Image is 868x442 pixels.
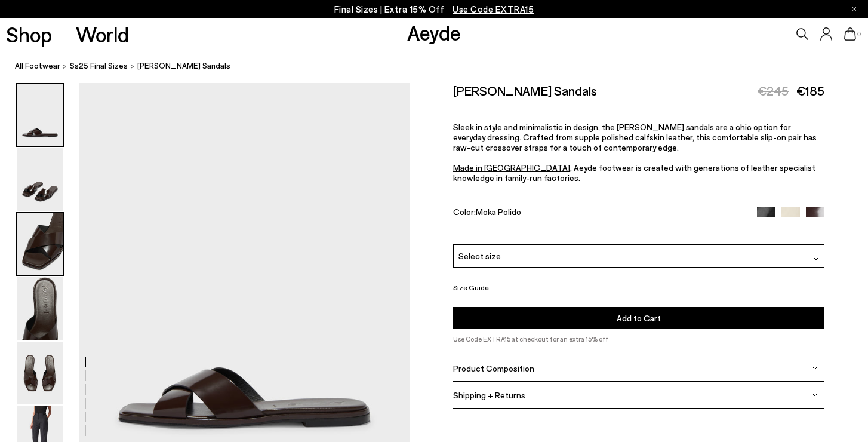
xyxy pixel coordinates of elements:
[15,50,868,83] nav: breadcrumb
[17,213,63,275] img: Sonia Leather Sandals - Image 3
[458,250,501,262] span: Select size
[334,2,534,17] p: Final Sizes | Extra 15% Off
[453,280,489,294] button: Size Guide
[844,27,856,41] a: 0
[476,207,521,217] span: Moka Polido
[137,60,230,72] span: [PERSON_NAME] Sandals
[453,4,534,14] span: Navigate to /collections/ss25-final-sizes
[617,313,661,323] span: Add to Cart
[70,60,128,72] a: Ss25 Final Sizes
[812,365,818,371] img: svg%3E
[796,83,824,98] span: €185
[453,162,570,173] a: Made in [GEOGRAPHIC_DATA]
[453,207,746,220] div: Color:
[758,83,789,98] span: €245
[453,122,817,183] span: Sleek in style and minimalistic in design, the [PERSON_NAME] sandals are a chic option for everyd...
[76,24,129,45] a: World
[453,83,597,98] h2: [PERSON_NAME] Sandals
[453,307,825,329] button: Add to Cart
[813,256,819,262] img: svg%3E
[15,60,60,72] a: All Footwear
[453,390,525,400] span: Shipping + Returns
[453,334,825,345] p: Use Code EXTRA15 at checkout for an extra 15% off
[856,31,862,38] span: 0
[17,148,63,211] img: Sonia Leather Sandals - Image 2
[70,61,128,70] span: Ss25 Final Sizes
[453,363,534,373] span: Product Composition
[6,24,52,45] a: Shop
[407,20,461,45] a: Aeyde
[17,277,63,340] img: Sonia Leather Sandals - Image 4
[812,392,818,398] img: svg%3E
[17,342,63,404] img: Sonia Leather Sandals - Image 5
[17,84,63,146] img: Sonia Leather Sandals - Image 1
